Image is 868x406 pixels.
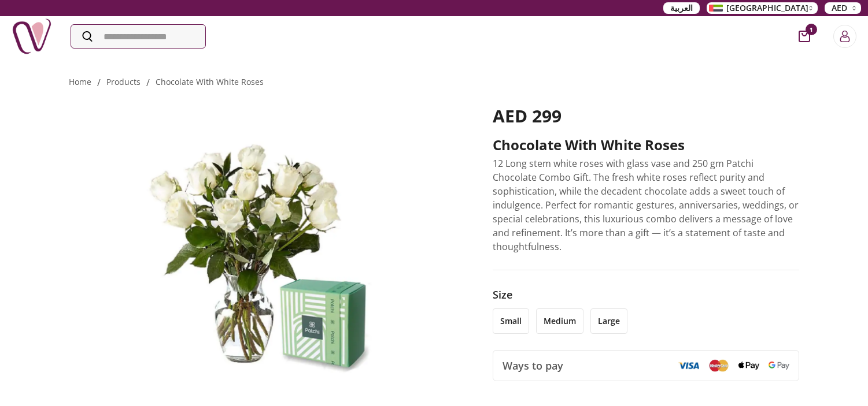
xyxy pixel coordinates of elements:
span: AED 299 [493,104,562,128]
img: Google Pay [769,362,789,370]
a: products [106,76,141,87]
h2: Chocolate with White Roses [493,136,800,154]
input: Search [71,25,205,48]
li: / [97,76,101,90]
button: cart-button [799,31,810,42]
p: 12 Long stem white roses with glass vase and 250 gm Patchi Chocolate Combo Gift. The fresh white ... [493,157,800,254]
li: / [146,76,150,90]
img: Apple Pay [738,362,759,370]
span: [GEOGRAPHIC_DATA] [726,2,808,14]
span: 1 [806,24,817,35]
span: Ways to pay [503,357,563,374]
a: Home [69,76,91,87]
span: AED [832,2,847,14]
img: Chocolate with White Roses [69,106,460,389]
a: chocolate with white roses [156,76,264,87]
h3: Size [493,286,800,303]
img: Arabic_dztd3n.png [709,5,723,12]
li: medium [536,308,583,334]
img: Visa [678,362,699,370]
button: Login [833,25,856,48]
li: large [590,308,627,334]
img: Mastercard [708,359,729,371]
span: العربية [670,2,693,14]
button: AED [825,2,861,14]
li: small [493,308,529,334]
img: Nigwa-uae-gifts [12,16,52,57]
button: [GEOGRAPHIC_DATA] [707,2,818,14]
